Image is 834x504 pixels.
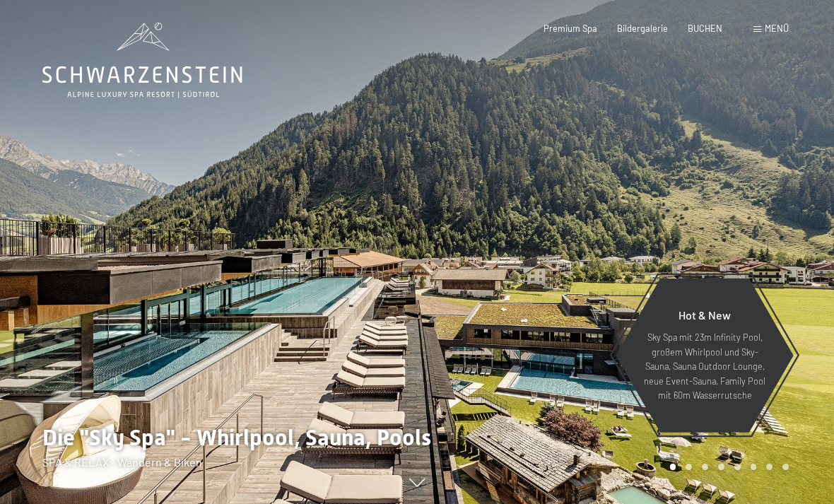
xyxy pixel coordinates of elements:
[665,464,789,470] div: Carousel Pagination
[615,278,794,433] a: Hot & New Sky Spa mit 23m Infinity Pool, großem Whirlpool und Sky-Sauna, Sauna Outdoor Lounge, ne...
[718,464,724,470] div: Carousel Page 4
[782,464,789,470] div: Carousel Page 8
[679,308,731,322] span: Hot & New
[643,330,766,402] p: Sky Spa mit 23m Infinity Pool, großem Whirlpool und Sky-Sauna, Sauna Outdoor Lounge, neue Event-S...
[702,464,708,470] div: Carousel Page 3
[544,23,597,34] a: Premium Spa
[686,464,692,470] div: Carousel Page 2
[617,23,668,34] a: Bildergalerie
[766,464,773,470] div: Carousel Page 7
[765,23,789,34] span: Menü
[670,464,676,470] div: Carousel Page 1 (Current Slide)
[734,464,741,470] div: Carousel Page 5
[688,23,722,34] a: BUCHEN
[751,464,757,470] div: Carousel Page 6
